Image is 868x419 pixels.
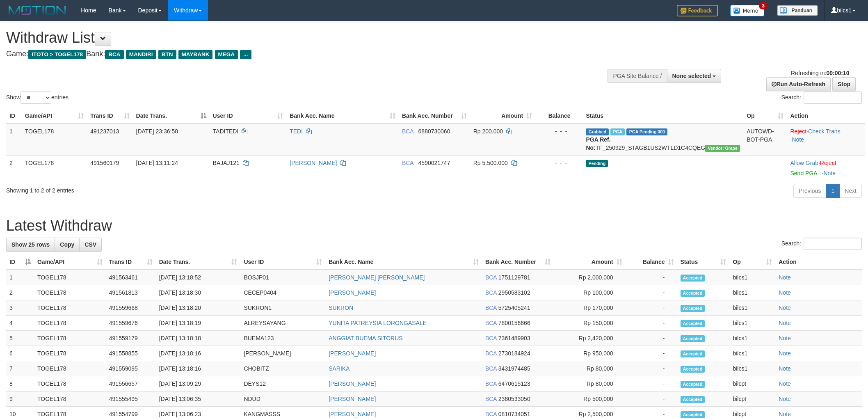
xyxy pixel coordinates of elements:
[779,320,791,326] a: Note
[156,300,241,316] td: [DATE] 13:18:20
[781,92,862,104] label: Search:
[535,108,582,124] th: Balance
[240,331,325,346] td: BUEMA123
[705,145,740,152] span: Vendor URL: https://settle31.1velocity.biz
[626,331,677,346] td: -
[399,108,470,124] th: Bank Acc. Number: activate to sort column ascending
[106,376,156,392] td: 491556657
[826,184,840,198] a: 1
[79,238,102,252] a: CSV
[286,108,399,124] th: Bank Acc. Name: activate to sort column ascending
[826,70,849,76] strong: 00:00:10
[106,361,156,376] td: 491559095
[777,5,818,16] img: panduan.png
[582,108,743,124] th: Status
[106,270,156,285] td: 491563461
[626,376,677,392] td: -
[34,300,106,316] td: TOGEL178
[626,128,667,135] span: PGA Pending
[34,346,106,361] td: TOGEL178
[6,361,34,376] td: 7
[6,316,34,331] td: 4
[582,124,743,156] td: TF_250929_STAGB1US2WTLD1C4CQEG
[743,124,787,156] td: AUTOWD-BOT-PGA
[136,160,178,166] span: [DATE] 13:11:24
[156,316,241,331] td: [DATE] 13:18:19
[34,316,106,331] td: TOGEL178
[156,376,241,392] td: [DATE] 13:09:29
[832,77,856,91] a: Stop
[402,160,413,166] span: BCA
[626,346,677,361] td: -
[34,254,106,270] th: Game/API: activate to sort column ascending
[554,254,626,270] th: Amount: activate to sort column ascending
[498,320,530,326] span: Copy 7800156666 to clipboard
[775,254,862,270] th: Action
[470,108,535,124] th: Amount: activate to sort column ascending
[60,241,74,248] span: Copy
[105,50,123,59] span: BCA
[626,254,677,270] th: Balance: activate to sort column ascending
[329,411,376,417] a: [PERSON_NAME]
[498,350,530,357] span: Copy 2730184924 to clipboard
[554,346,626,361] td: Rp 950,000
[608,69,667,83] div: PGA Site Balance /
[6,92,69,104] label: Show entries
[34,331,106,346] td: TOGEL178
[681,396,705,403] span: Accepted
[779,289,791,296] a: Note
[554,316,626,331] td: Rp 150,000
[781,238,862,250] label: Search:
[779,380,791,387] a: Note
[804,238,862,250] input: Search:
[210,108,287,124] th: User ID: activate to sort column ascending
[586,160,608,167] span: Pending
[240,361,325,376] td: CHOBITZ
[156,254,241,270] th: Date Trans.: activate to sort column ascending
[839,184,862,198] a: Next
[681,366,705,373] span: Accepted
[329,320,427,326] a: YUNITA PATREYSIA LORONGASALE
[240,285,325,300] td: CECEP0404
[823,170,836,176] a: Note
[473,160,508,166] span: Rp 5.500.000
[586,136,610,151] b: PGA Ref. No:
[34,361,106,376] td: TOGEL178
[6,124,22,156] td: 1
[11,241,50,248] span: Show 25 rows
[473,128,503,135] span: Rp 200.000
[178,50,213,59] span: MAYBANK
[759,2,767,9] span: 3
[554,285,626,300] td: Rp 100,000
[156,346,241,361] td: [DATE] 13:18:16
[6,238,55,252] a: Show 25 rows
[610,128,625,135] span: Marked by bilcs1
[498,289,530,296] span: Copy 2950583102 to clipboard
[554,376,626,392] td: Rp 80,000
[820,160,836,166] a: Reject
[729,361,775,376] td: bilcs1
[156,392,241,407] td: [DATE] 13:06:35
[34,376,106,392] td: TOGEL178
[156,361,241,376] td: [DATE] 13:18:16
[626,361,677,376] td: -
[106,316,156,331] td: 491559676
[672,73,711,79] span: None selected
[808,128,841,135] a: Check Trans
[539,159,579,167] div: - - -
[681,411,705,418] span: Accepted
[329,305,353,311] a: SUKRON
[681,350,705,357] span: Accepted
[6,346,34,361] td: 6
[485,365,497,372] span: BCA
[626,392,677,407] td: -
[681,290,705,297] span: Accepted
[677,5,718,16] img: Feedback.jpg
[779,335,791,341] a: Note
[790,128,806,135] a: Reject
[418,128,450,135] span: Copy 6880730060 to clipboard
[791,70,849,76] span: Refreshing in:
[156,285,241,300] td: [DATE] 13:18:30
[213,128,239,135] span: TADITEDI
[485,274,497,281] span: BCA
